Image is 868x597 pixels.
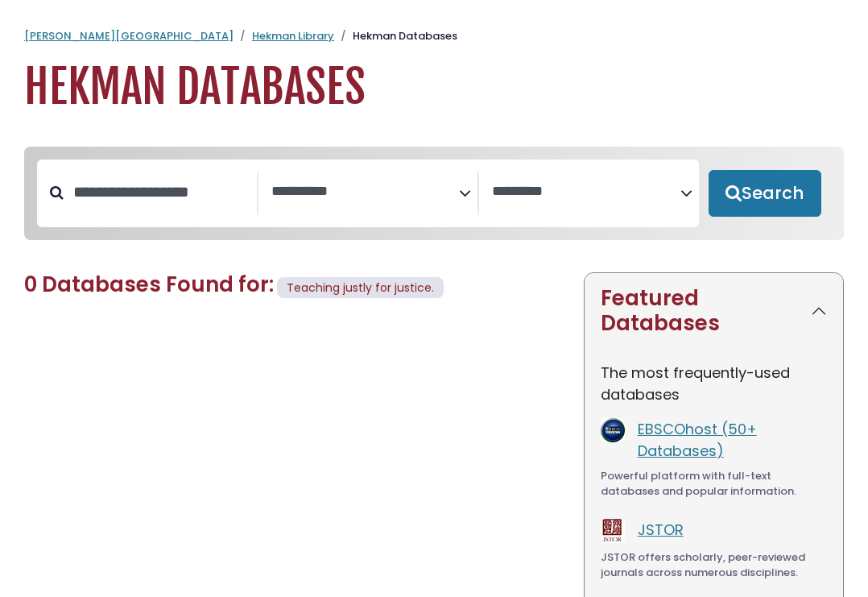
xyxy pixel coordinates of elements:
[638,419,757,461] a: EBSCOhost (50+ Databases)
[492,184,680,201] textarea: Search
[24,28,234,44] a: [PERSON_NAME][GEOGRAPHIC_DATA]
[334,28,457,44] li: Hekman Databases
[601,362,827,405] p: The most frequently-used databases
[24,270,274,299] span: 0 Databases Found for:
[709,170,821,217] button: Submit for Search Results
[601,468,827,500] div: Powerful platform with full-text databases and popular information.
[287,280,434,296] span: Teaching justly for justice.
[24,147,844,240] nav: Search filters
[24,60,844,114] h1: Hekman Databases
[271,184,460,201] textarea: Search
[64,179,257,205] input: Search database by title or keyword
[601,549,827,581] div: JSTOR offers scholarly, peer-reviewed journals across numerous disciplines.
[24,28,844,44] nav: breadcrumb
[252,28,334,44] a: Hekman Library
[585,273,843,349] button: Featured Databases
[638,520,684,540] a: JSTOR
